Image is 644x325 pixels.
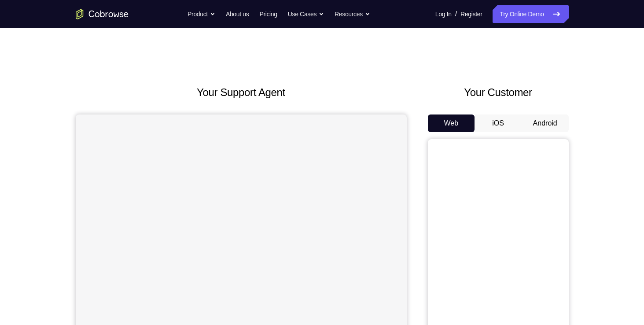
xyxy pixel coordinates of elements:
button: iOS [475,114,522,132]
a: Register [460,5,482,23]
button: Product [188,5,215,23]
a: About us [226,5,249,23]
span: / [455,9,457,19]
a: Go to the home page [76,9,129,19]
button: Web [428,114,475,132]
button: Resources [335,5,370,23]
h2: Your Customer [428,85,569,100]
a: Log In [435,5,452,23]
h2: Your Support Agent [76,85,407,100]
button: Android [522,114,569,132]
a: Try Online Demo [493,5,568,23]
button: Use Cases [288,5,324,23]
a: Pricing [259,5,277,23]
